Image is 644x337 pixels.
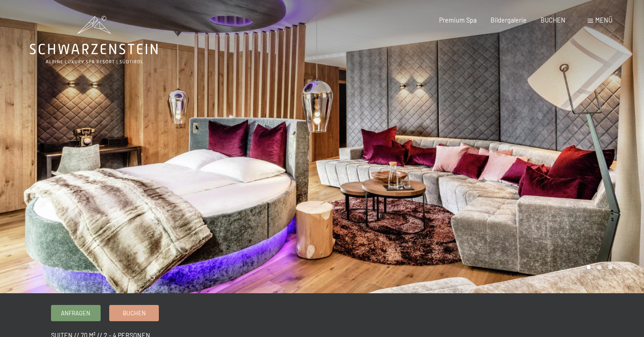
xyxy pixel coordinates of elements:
[123,309,146,317] span: Buchen
[61,309,90,317] span: Anfragen
[439,16,477,24] a: Premium Spa
[110,305,158,320] a: Buchen
[491,16,527,24] a: Bildergalerie
[541,16,565,24] a: BUCHEN
[595,16,612,24] span: Menü
[51,305,100,320] a: Anfragen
